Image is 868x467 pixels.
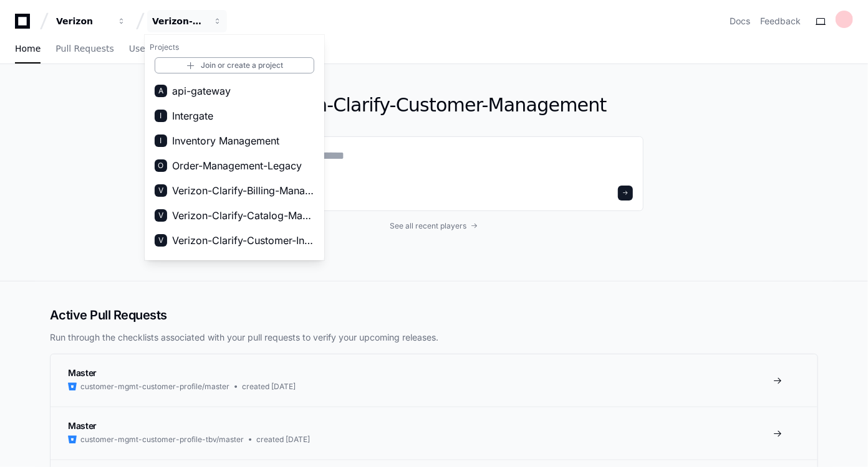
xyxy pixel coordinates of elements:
[55,35,113,64] a: Pull Requests
[155,159,167,172] div: O
[172,133,279,148] span: Inventory Management
[51,407,817,460] a: Mastercustomer-mgmt-customer-profile-tbv/mastercreated [DATE]
[172,158,302,173] span: Order-Management-Legacy
[155,209,167,222] div: V
[129,45,153,52] span: Users
[172,108,213,123] span: Intergate
[155,184,167,197] div: V
[256,435,310,445] span: created [DATE]
[51,354,817,407] a: Mastercustomer-mgmt-customer-profile/mastercreated [DATE]
[15,35,41,64] a: Home
[152,15,206,27] div: Verizon-Clarify-Customer-Management
[55,45,113,52] span: Pull Requests
[224,221,644,231] a: See all recent players
[155,85,167,97] div: A
[50,331,818,344] p: Run through the checklists associated with your pull requests to verify your upcoming releases.
[145,35,324,260] div: Verizon
[155,234,167,247] div: V
[155,57,314,73] a: Join or create a project
[68,367,97,378] span: Master
[80,435,244,445] span: customer-mgmt-customer-profile-tbv/master
[129,35,153,64] a: Users
[56,15,110,27] div: Verizon
[155,110,167,122] div: I
[242,382,296,392] span: created [DATE]
[172,83,231,98] span: api-gateway
[147,10,227,32] button: Verizon-Clarify-Customer-Management
[68,420,97,431] span: Master
[145,37,324,57] h1: Projects
[224,94,644,116] h1: Verizon-Clarify-Customer-Management
[15,45,41,52] span: Home
[390,221,467,231] span: See all recent players
[50,306,818,324] h2: Active Pull Requests
[80,382,229,392] span: customer-mgmt-customer-profile/master
[172,208,314,223] span: Verizon-Clarify-Catalog-Management
[172,233,314,248] span: Verizon-Clarify-Customer-Integrations
[730,15,750,27] a: Docs
[760,15,801,27] button: Feedback
[51,10,131,32] button: Verizon
[155,134,167,147] div: I
[172,183,314,198] span: Verizon-Clarify-Billing-Management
